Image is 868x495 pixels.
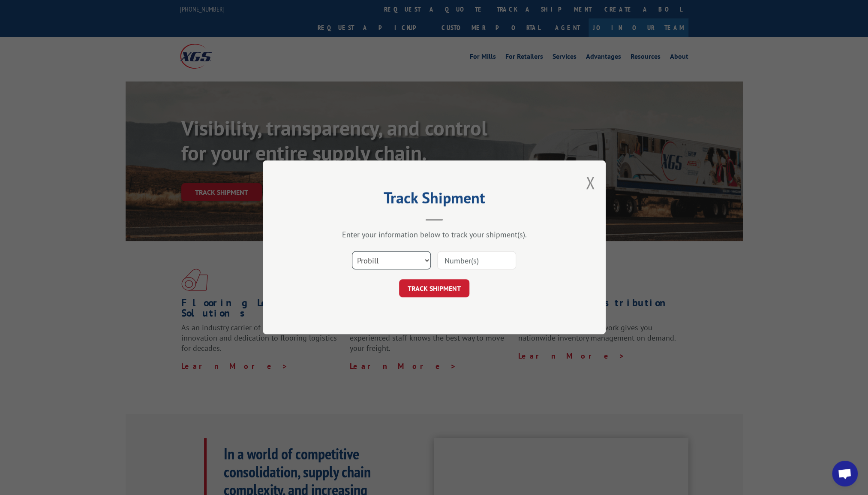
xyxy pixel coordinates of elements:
[306,192,563,208] h2: Track Shipment
[399,280,469,298] button: TRACK SHIPMENT
[832,461,858,486] div: Open chat
[437,252,516,270] input: Number(s)
[586,171,595,194] button: Close modal
[306,230,563,240] div: Enter your information below to track your shipment(s).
